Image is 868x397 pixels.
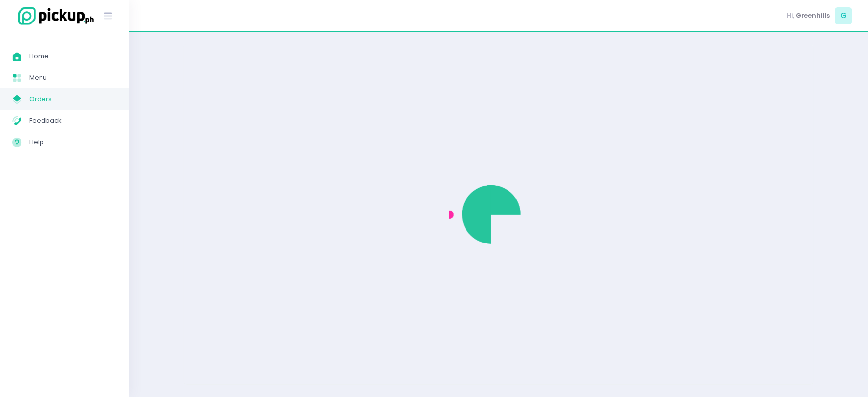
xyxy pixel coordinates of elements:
[835,7,852,24] span: G
[796,11,830,21] span: Greenhills
[787,11,795,21] span: Hi,
[29,71,117,84] span: Menu
[29,114,117,127] span: Feedback
[29,50,117,63] span: Home
[12,5,95,26] img: logo
[29,136,117,149] span: Help
[29,93,117,106] span: Orders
